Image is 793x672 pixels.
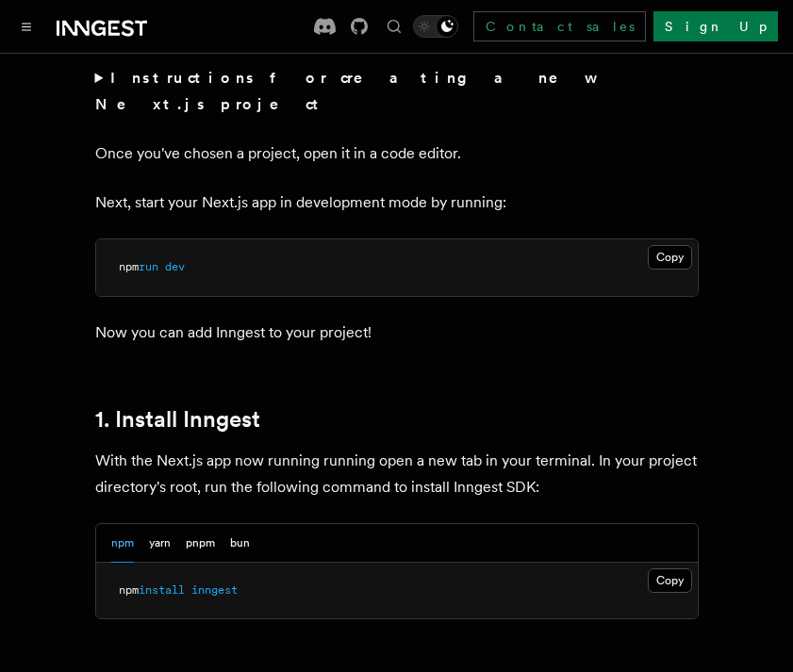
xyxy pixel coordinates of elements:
[139,260,158,273] span: run
[230,524,250,563] button: bun
[119,260,139,273] span: npm
[191,583,238,597] span: inngest
[95,69,592,113] strong: Instructions for creating a new Next.js project
[95,320,699,346] p: Now you can add Inngest to your project!
[413,15,458,38] button: Toggle dark mode
[95,448,699,500] p: With the Next.js app now running running open a new tab in your terminal. In your project directo...
[119,583,139,597] span: npm
[473,11,646,41] a: Contact sales
[648,245,692,270] button: Copy
[186,524,215,563] button: pnpm
[139,583,185,597] span: install
[95,406,260,433] a: 1. Install Inngest
[383,15,405,38] button: Find something...
[111,524,134,563] button: npm
[15,15,38,38] button: Toggle navigation
[165,260,185,273] span: dev
[653,11,778,41] a: Sign Up
[95,140,699,167] p: Once you've chosen a project, open it in a code editor.
[648,568,692,593] button: Copy
[95,65,699,118] summary: Instructions for creating a new Next.js project
[95,189,699,216] p: Next, start your Next.js app in development mode by running:
[149,524,171,563] button: yarn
